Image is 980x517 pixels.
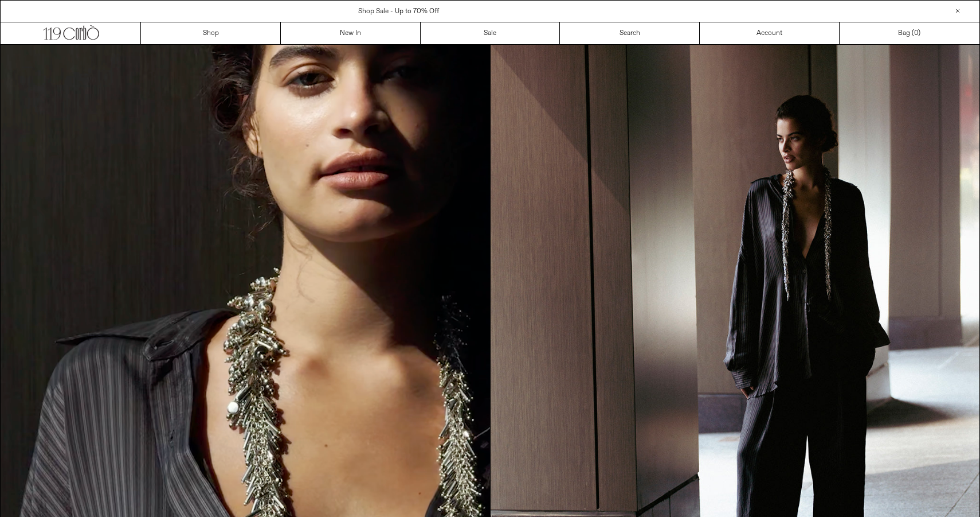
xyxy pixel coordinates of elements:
a: Sale [421,22,560,44]
a: Account [700,22,840,44]
a: New In [281,22,421,44]
a: Search [560,22,700,44]
span: 0 [914,29,918,38]
a: Shop Sale - Up to 70% Off [358,7,439,16]
span: ) [914,28,920,38]
a: Shop [141,22,281,44]
a: Bag () [840,22,979,44]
